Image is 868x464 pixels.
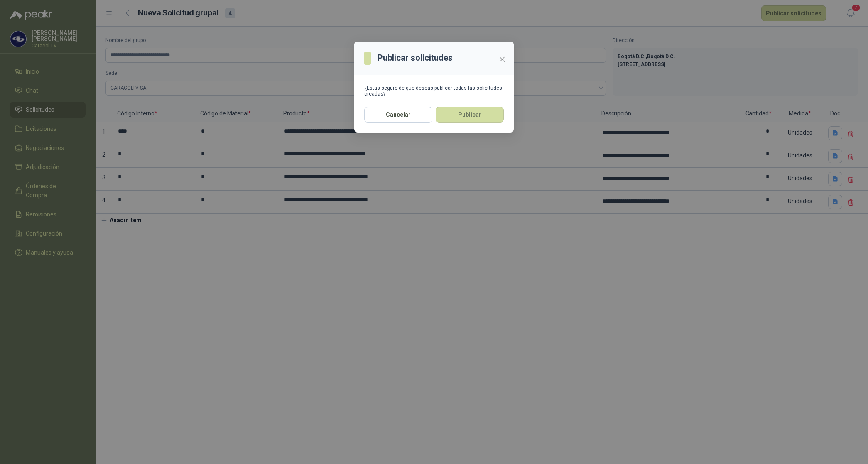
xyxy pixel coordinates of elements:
button: Publicar [436,107,504,123]
button: Cancelar [364,107,432,123]
span: close [499,56,505,63]
div: ¿Estás seguro de que deseas publicar todas las solicitudes creadas? [364,85,504,97]
button: Close [495,53,509,66]
h3: Publicar solicitudes [378,52,453,64]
